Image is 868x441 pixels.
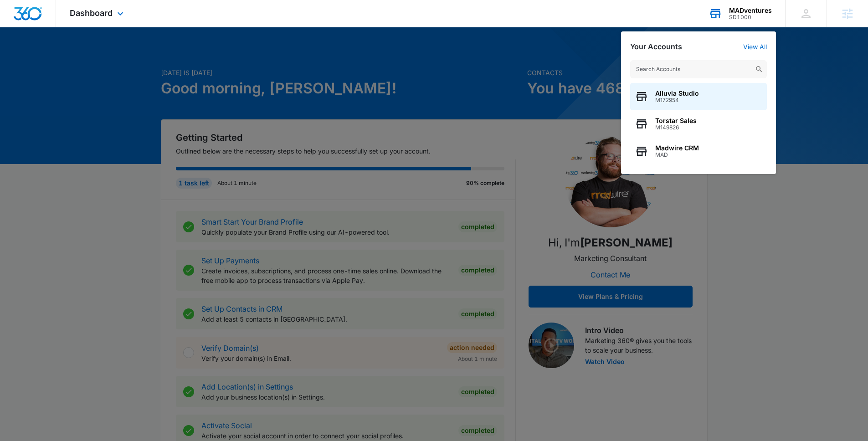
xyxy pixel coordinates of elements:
span: M149826 [655,124,697,131]
button: Madwire CRMMAD [630,138,767,165]
div: account id [729,14,772,21]
a: View All [743,43,767,51]
button: Alluvia StudioM172954 [630,83,767,110]
h2: Your Accounts [630,42,682,51]
div: account name [729,7,772,14]
span: MAD [655,152,699,158]
span: Torstar Sales [655,117,697,124]
span: Madwire CRM [655,144,699,152]
span: M172954 [655,97,699,103]
span: Dashboard [70,8,113,18]
input: Search Accounts [630,60,767,78]
span: Alluvia Studio [655,90,699,97]
button: Torstar SalesM149826 [630,110,767,138]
